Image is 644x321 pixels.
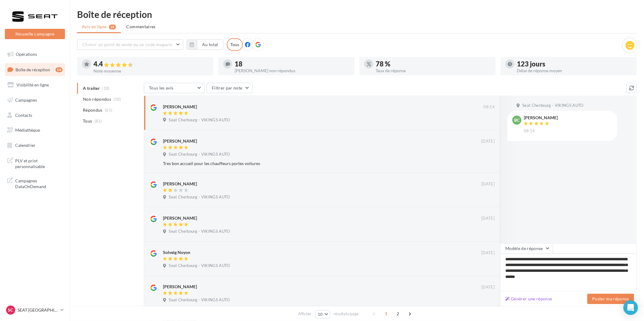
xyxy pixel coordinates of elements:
div: Taux de réponse [376,69,491,73]
button: Filtrer par note [207,83,253,93]
span: BC [514,117,520,123]
span: SC [8,307,13,313]
span: Tous les avis [149,85,174,90]
button: 10 [315,310,330,319]
a: Visibilité en ligne [4,79,66,91]
p: SEAT [GEOGRAPHIC_DATA] [18,307,58,313]
span: Seat Cherbourg - VIKINGS AUTO [169,194,230,200]
span: (83) [94,119,102,123]
span: [DATE] [481,250,495,256]
div: 4.4 [93,61,208,68]
a: Campagnes [4,94,66,106]
span: 1 [381,309,391,319]
span: Campagnes DataOnDemand [15,177,63,190]
span: Seat Cherbourg - VIKINGS AUTO [522,103,583,108]
div: Solveig Noyon [163,249,190,255]
span: (18) [114,97,121,102]
a: Contacts [4,109,66,122]
a: Médiathèque [4,124,66,137]
a: Calendrier [4,139,66,152]
span: Commentaires [127,24,156,30]
span: résultats/page [334,311,359,317]
span: Tous [83,118,92,124]
a: SC SEAT [GEOGRAPHIC_DATA] [5,304,65,316]
div: Boîte de réception [77,10,637,19]
div: [PERSON_NAME] non répondus [235,69,350,73]
span: Visibilité en ligne [16,82,49,87]
span: [DATE] [481,181,495,187]
div: Open Intercom Messenger [623,300,638,315]
span: [DATE] [481,139,495,144]
span: Opérations [16,52,37,57]
span: 08:14 [524,128,535,134]
div: [PERSON_NAME] [524,116,558,120]
button: Générer une réponse [503,295,555,302]
span: 08:14 [483,104,495,110]
div: Tres bon accueil pour les chauffeurs portes voitures [163,160,455,167]
span: Seat Cherbourg - VIKINGS AUTO [169,297,230,303]
button: Nouvelle campagne [5,29,65,39]
span: Seat Cherbourg - VIKINGS AUTO [169,263,230,269]
span: Non répondus [83,96,111,102]
button: Au total [187,39,223,50]
span: Choisir un point de vente ou un code magasin [82,42,172,47]
span: [DATE] [481,285,495,290]
button: Tous les avis [144,83,205,93]
span: Seat Cherbourg - VIKINGS AUTO [169,117,230,123]
span: Contacts [15,112,32,117]
div: [PERSON_NAME] [163,181,197,187]
a: Opérations [4,48,66,61]
button: Choisir un point de vente ou un code magasin [77,39,183,50]
span: Seat Cherbourg - VIKINGS AUTO [169,229,230,234]
a: PLV et print personnalisable [4,154,66,172]
button: Modèle de réponse [500,243,553,254]
a: Boîte de réception18 [4,63,66,76]
span: Répondus [83,107,103,113]
span: Calendrier [15,143,36,148]
div: 123 jours [517,61,632,67]
div: Note moyenne [93,69,208,73]
span: Campagnes [15,97,37,103]
div: [PERSON_NAME] [163,104,197,110]
span: PLV et print personnalisable [15,157,63,170]
span: Afficher [298,311,312,317]
div: [PERSON_NAME] [163,284,197,290]
span: Médiathèque [15,127,40,133]
div: 18 [56,67,63,72]
div: Délai de réponse moyen [517,69,632,73]
div: [PERSON_NAME] [163,215,197,221]
span: Seat Cherbourg - VIKINGS AUTO [169,152,230,157]
button: Au total [197,39,223,50]
div: Tous [227,38,243,51]
span: Boîte de réception [15,67,50,72]
div: 18 [235,61,350,67]
span: 2 [393,309,403,319]
span: (65) [105,108,112,113]
a: Campagnes DataOnDemand [4,174,66,192]
span: 10 [318,312,323,317]
button: Poster ma réponse [587,294,634,304]
div: [PERSON_NAME] [163,138,197,144]
div: 78 % [376,61,491,67]
span: [DATE] [481,216,495,221]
